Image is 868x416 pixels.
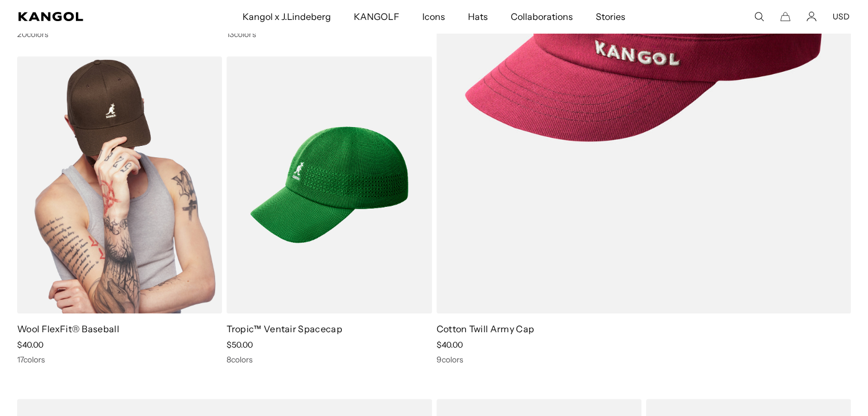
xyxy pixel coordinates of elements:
[754,11,764,22] summary: Search here
[806,11,817,22] a: Account
[227,354,431,365] div: 8 colors
[437,354,851,365] div: 9 colors
[17,56,222,313] img: Wool FlexFit® Baseball
[227,340,253,350] span: $50.00
[833,11,850,22] button: USD
[17,340,43,350] span: $40.00
[18,12,160,21] a: Kangol
[227,56,431,313] img: Tropic™ Ventair Spacecap
[17,29,222,39] div: 20 colors
[17,354,222,365] div: 17 colors
[437,323,535,335] a: Cotton Twill Army Cap
[227,323,342,335] a: Tropic™ Ventair Spacecap
[227,29,431,39] div: 13 colors
[437,340,463,350] span: $40.00
[17,323,119,335] a: Wool FlexFit® Baseball
[780,11,790,22] button: Cart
